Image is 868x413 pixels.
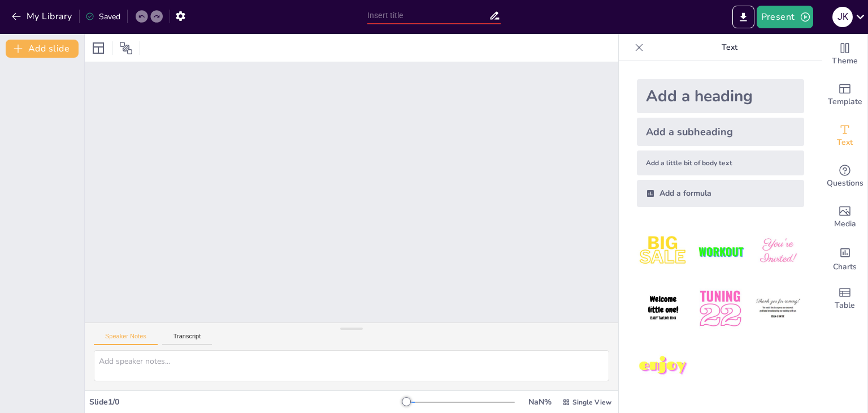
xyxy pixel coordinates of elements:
[637,282,689,335] img: 4.jpeg
[834,218,856,230] span: Media
[822,238,867,278] div: Add charts and graphs
[367,7,489,24] input: Insert title
[732,6,754,28] button: Export to PowerPoint
[637,225,689,278] img: 1.jpeg
[752,225,804,278] img: 3.jpeg
[6,40,79,58] button: Add slide
[89,397,406,407] div: Slide 1 / 0
[637,340,689,393] img: 7.jpeg
[822,156,867,197] div: Get real-time input from your audience
[694,225,747,278] img: 2.jpeg
[694,282,747,335] img: 5.jpeg
[833,261,857,273] span: Charts
[835,299,855,312] span: Table
[162,333,212,345] button: Transcript
[119,41,133,55] span: Position
[822,34,867,75] div: Change the overall theme
[827,177,863,190] span: Questions
[85,11,120,22] div: Saved
[526,397,553,407] div: NaN %
[757,6,813,28] button: Present
[637,180,804,207] div: Add a formula
[828,96,862,108] span: Template
[832,55,858,67] span: Theme
[752,282,804,335] img: 6.jpeg
[822,278,867,319] div: Add a table
[832,6,853,28] button: j k
[572,398,611,407] span: Single View
[648,34,811,61] p: Text
[637,118,804,146] div: Add a subheading
[637,150,804,175] div: Add a little bit of body text
[637,79,804,113] div: Add a heading
[89,39,107,57] div: Layout
[832,7,853,27] div: j k
[822,75,867,115] div: Add ready made slides
[822,115,867,156] div: Add text boxes
[822,197,867,238] div: Add images, graphics, shapes or video
[94,333,158,345] button: Speaker Notes
[837,136,853,149] span: Text
[8,7,77,25] button: My Library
